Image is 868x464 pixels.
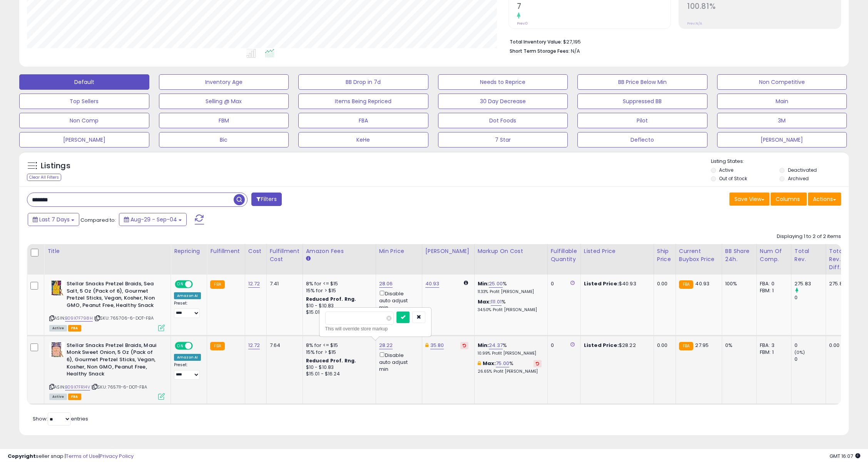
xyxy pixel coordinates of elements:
div: Cost [248,247,263,255]
div: $10 - $10.83 [306,364,370,371]
div: Fulfillable Quantity [551,247,577,263]
div: 0 [794,356,826,363]
button: 30 Day Decrease [438,94,568,109]
span: FBA [68,394,81,400]
h5: Listings [41,161,70,171]
div: $15.01 - $16.24 [306,371,370,377]
div: Total Rev. [794,247,823,263]
button: BB Drop in 7d [298,74,428,90]
a: 28.22 [379,342,393,349]
a: 35.80 [430,342,444,349]
a: 28.06 [379,280,393,288]
a: 40.93 [425,280,440,288]
small: FBA [210,280,224,289]
div: ASIN: [49,342,165,399]
div: Clear All Filters [27,174,61,181]
span: N/A [571,47,580,55]
button: Non Comp [19,113,149,128]
div: 100% [725,280,751,287]
b: Short Term Storage Fees: [510,48,570,54]
button: FBM [159,113,289,128]
button: Items Being Repriced [298,94,428,109]
div: Repricing [174,247,204,255]
div: Total Rev. Diff. [829,247,848,271]
b: Reduced Prof. Rng. [306,357,356,364]
div: FBM: 1 [760,349,785,356]
button: [PERSON_NAME] [19,132,149,147]
div: $28.22 [584,342,648,349]
th: The percentage added to the cost of goods (COGS) that forms the calculator for Min & Max prices. [474,244,547,275]
p: 26.65% Profit [PERSON_NAME] [478,369,542,374]
small: Prev: 0 [517,21,528,26]
a: 25.00 [489,280,503,288]
div: Ship Price [657,247,672,263]
p: 34.50% Profit [PERSON_NAME] [478,307,542,313]
span: 40.93 [695,280,709,287]
div: Fulfillment [210,247,241,255]
button: Needs to Reprice [438,74,568,90]
span: ON [176,281,185,288]
div: 0% [725,342,751,349]
p: 11.33% Profit [PERSON_NAME] [478,289,542,295]
span: Compared to: [80,216,116,224]
div: % [478,360,542,374]
small: FBA [210,342,224,350]
div: Amazon AI [174,354,201,361]
div: Displaying 1 to 2 of 2 items [777,233,841,240]
div: 7.41 [270,280,297,287]
small: Prev: N/A [687,21,702,26]
div: 275.83 [794,280,826,287]
div: FBA: 3 [760,342,785,349]
b: Listed Price: [584,342,619,349]
small: FBA [679,280,693,289]
button: Dot Foods [438,113,568,128]
button: 3M [717,113,847,128]
button: Columns [771,193,807,206]
b: Max: [483,360,496,367]
div: Preset: [174,301,201,318]
div: 15% for > $15 [306,287,370,294]
button: Aug-29 - Sep-04 [119,213,187,226]
span: All listings currently available for purchase on Amazon [49,394,67,400]
div: 8% for <= $15 [306,342,370,349]
button: Non Competitive [717,74,847,90]
b: Min: [478,342,489,349]
div: Amazon AI [174,292,201,299]
b: Listed Price: [584,280,619,287]
label: Archived [788,175,809,182]
div: Listed Price [584,247,651,255]
b: Stellar Snacks Pretzel Braids, Sea Salt, 5 Oz (Pack of 6), Gourmet Pretzel Sticks, Vegan, Kosher,... [67,280,160,311]
label: Active [719,167,733,173]
span: | SKU: 765711-6-DOT-FBA [91,384,147,390]
span: 2025-09-12 16:07 GMT [830,452,860,460]
div: FBM: 1 [760,287,785,294]
img: 51d3d6eHDNL._SL40_.jpg [49,280,65,296]
button: Deflecto [577,132,707,147]
button: Main [717,94,847,109]
div: This will override store markup [325,325,425,333]
button: Selling @ Max [159,94,289,109]
div: Current Buybox Price [679,247,719,263]
a: 75.00 [496,360,509,367]
span: ON [176,342,185,349]
button: Default [19,74,149,90]
span: Last 7 Days [39,216,70,223]
small: FBA [679,342,693,350]
span: Show: entries [33,415,88,422]
span: All listings currently available for purchase on Amazon [49,325,67,332]
button: Inventory Age [159,74,289,90]
div: 8% for <= $15 [306,280,370,287]
span: Columns [776,195,800,203]
div: Preset: [174,362,201,380]
label: Out of Stock [719,175,747,182]
strong: Copyright [8,452,36,460]
span: 27.95 [695,342,709,349]
button: KeHe [298,132,428,147]
div: 15% for > $15 [306,349,370,356]
p: Listing States: [711,158,849,165]
button: FBA [298,113,428,128]
span: FBA [68,325,81,332]
a: B09X7FR14V [65,384,90,390]
div: $15.01 - $16.24 [306,309,370,316]
div: Title [47,247,167,255]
